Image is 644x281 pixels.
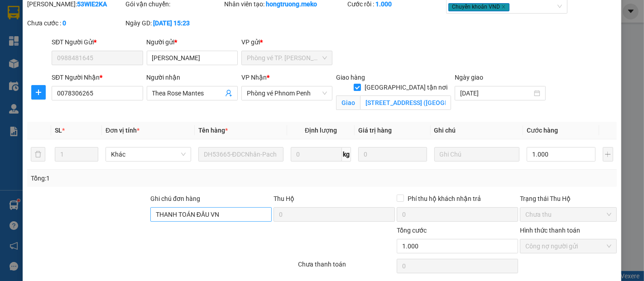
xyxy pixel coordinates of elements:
[154,19,190,27] b: [DATE] 15:23
[247,86,327,100] span: Phòng vé Phnom Penh
[358,147,427,162] input: 0
[455,74,483,81] label: Ngày giao
[525,239,611,253] span: Công nợ người gửi
[520,194,617,204] div: Trạng thái Thu Hộ
[360,95,451,110] input: Giao tận nơi
[52,72,143,82] div: SĐT Người Nhận
[225,90,232,97] span: user-add
[198,147,284,162] input: VD: Bàn, Ghế
[147,37,238,47] div: Người gửi
[111,148,186,161] span: Khác
[336,95,360,110] span: Giao
[404,194,485,204] span: Phí thu hộ khách nhận trả
[106,127,139,134] span: Đơn vị tính
[32,89,45,96] span: plus
[342,147,351,162] span: kg
[150,195,200,202] label: Ghi chú đơn hàng
[460,88,532,98] input: Ngày giao
[241,37,332,47] div: VP gửi
[274,195,294,202] span: Thu Hộ
[147,72,238,82] div: Người nhận
[55,127,62,134] span: SL
[520,227,580,234] label: Hình thức thanh toán
[150,207,272,222] input: Ghi chú đơn hàng
[31,147,45,162] button: delete
[358,127,392,134] span: Giá trị hàng
[434,147,520,162] input: Ghi Chú
[527,127,558,134] span: Cước hàng
[52,37,143,47] div: SĐT Người Gửi
[247,51,327,65] span: Phòng vé TP. Hồ Chí Minh
[305,127,337,134] span: Định lượng
[198,127,228,134] span: Tên hàng
[431,122,524,139] th: Ghi chú
[336,74,365,81] span: Giao hàng
[77,0,107,8] b: 53WIE2KA
[397,227,427,234] span: Tổng cước
[298,259,396,275] div: Chưa thanh toán
[361,82,451,92] span: [GEOGRAPHIC_DATA] tận nơi
[126,18,223,28] div: Ngày GD:
[266,0,317,8] b: hongtruong.meko
[62,19,66,27] b: 0
[603,147,614,162] button: plus
[448,3,509,11] span: Chuyển khoản VND
[27,18,124,28] div: Chưa cước :
[31,85,46,100] button: plus
[31,173,249,183] div: Tổng: 1
[525,208,611,221] span: Chưa thu
[375,0,392,8] b: 1.000
[501,5,506,9] span: close
[241,74,267,81] span: VP Nhận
